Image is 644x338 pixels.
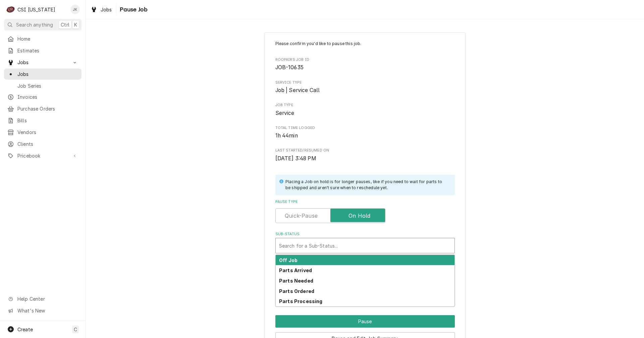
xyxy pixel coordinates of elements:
[17,295,77,302] span: Help Center
[88,4,115,15] a: Jobs
[17,35,78,42] span: Home
[4,115,82,126] a: Bills
[275,109,455,117] span: Job Type
[17,71,78,78] span: Jobs
[275,64,455,72] span: Roopairs Job ID
[4,150,82,161] a: Go to Pricebook
[4,127,82,138] a: Vendors
[275,125,455,131] span: Total Time Logged
[4,33,82,44] a: Home
[275,80,455,85] span: Service Type
[279,298,323,304] strong: Parts Processing
[74,21,77,28] span: K
[279,278,313,284] strong: Parts Needed
[279,288,314,294] strong: Parts Ordered
[279,267,312,273] strong: Parts Arrived
[16,21,53,28] span: Search anything
[285,179,448,191] div: Placing a Job on hold is for longer pauses, like if you need to wait for parts to be shipped and ...
[275,315,455,328] button: Pause
[17,140,78,147] span: Clients
[275,199,455,205] label: Pause Type
[275,102,455,108] span: Job Type
[4,103,82,114] a: Purchase Orders
[275,102,455,117] div: Job Type
[74,326,77,333] span: C
[70,5,80,14] div: JK
[17,59,68,66] span: Jobs
[17,93,78,100] span: Invoices
[17,6,55,13] div: CSI [US_STATE]
[61,21,69,28] span: Ctrl
[17,117,78,124] span: Bills
[17,327,33,332] span: Create
[275,148,455,162] div: Last Started/Resumed On
[275,110,294,116] span: Service
[118,5,148,14] span: Pause Job
[4,91,82,102] a: Invoices
[275,41,455,301] div: Job Pause Form
[4,138,82,150] a: Clients
[275,148,455,153] span: Last Started/Resumed On
[4,45,82,56] a: Estimates
[17,47,78,54] span: Estimates
[275,155,455,163] span: Last Started/Resumed On
[6,5,15,14] div: CSI Kentucky's Avatar
[275,155,316,162] span: [DATE] 3:48 PM
[275,125,455,140] div: Total Time Logged
[275,41,455,47] p: Please confirm you'd like to pause this job.
[17,82,78,89] span: Job Series
[275,132,455,140] span: Total Time Logged
[275,231,455,237] label: Sub-Status
[70,5,80,14] div: Jeff Kuehl's Avatar
[275,80,455,94] div: Service Type
[275,57,455,72] div: Roopairs Job ID
[17,129,78,136] span: Vendors
[17,152,68,159] span: Pricebook
[275,86,455,94] span: Service Type
[17,307,77,314] span: What's New
[4,80,82,91] a: Job Series
[275,64,304,71] span: JOB-10635
[6,5,15,14] div: C
[101,6,112,13] span: Jobs
[279,257,298,263] strong: Off Job
[4,293,82,304] a: Go to Help Center
[4,305,82,316] a: Go to What's New
[17,105,78,112] span: Purchase Orders
[275,132,298,139] span: 1h 44min
[4,57,82,68] a: Go to Jobs
[275,231,455,253] div: Sub-Status
[4,19,82,31] button: Search anythingCtrlK
[4,69,82,80] a: Jobs
[275,87,320,93] span: Job | Service Call
[275,57,455,62] span: Roopairs Job ID
[275,199,455,223] div: Pause Type
[275,315,455,328] div: Button Group Row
